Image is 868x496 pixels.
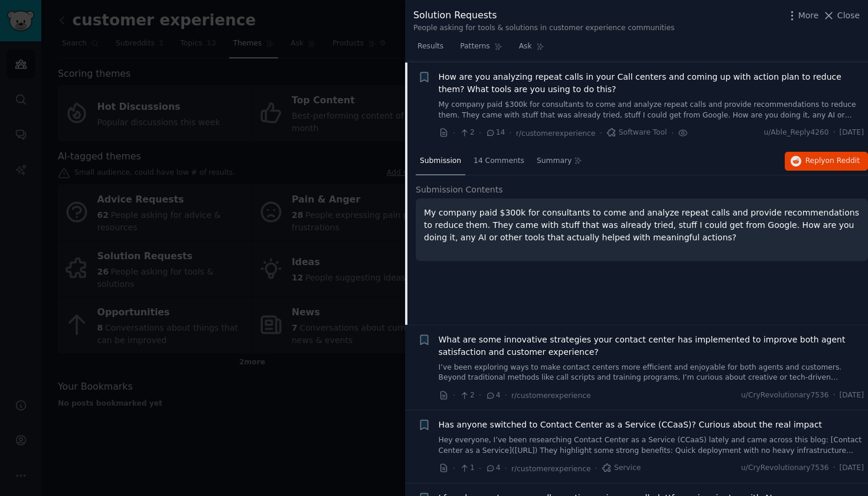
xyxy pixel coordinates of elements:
span: · [505,389,507,402]
span: u/CryRevolutionary7536 [741,463,829,474]
button: Replyon Reddit [785,152,868,171]
span: Submission Contents [416,184,503,196]
span: Summary [537,156,572,167]
span: · [833,390,836,401]
span: Service [602,463,641,474]
span: Close [837,9,860,22]
span: · [671,127,673,139]
a: Ask [515,37,549,61]
button: Close [823,9,860,22]
span: r/customerexperience [516,129,595,138]
a: My company paid $300k for consultants to come and analyze repeat calls and provide recommendation... [439,100,864,120]
span: · [453,127,455,139]
span: · [479,127,481,139]
span: · [833,128,836,138]
span: · [453,389,455,402]
span: 14 Comments [474,156,524,167]
span: on Reddit [825,156,860,165]
span: Reply [805,156,860,167]
a: How are you analyzing repeat calls in your Call centers and coming up with action plan to reduce ... [439,71,864,96]
span: Patterns [460,41,490,52]
span: · [595,462,597,475]
span: More [798,9,819,22]
span: Ask [519,41,532,52]
span: · [599,127,602,139]
a: Patterns [456,37,506,61]
a: What are some innovative strategies your contact center has implemented to improve both agent sat... [439,334,864,358]
span: Results [417,41,443,52]
button: More [786,9,819,22]
span: Submission [420,156,461,167]
span: [DATE] [840,463,864,474]
span: 1 [459,463,474,474]
span: · [833,463,836,474]
span: [DATE] [840,390,864,401]
span: · [509,127,511,139]
a: Has anyone switched to Contact Center as a Service (CCaaS)? Curious about the real impact [439,419,823,431]
p: My company paid $300k for consultants to come and analyze repeat calls and provide recommendation... [424,207,860,244]
span: u/CryRevolutionary7536 [741,390,829,401]
span: · [505,462,507,475]
span: [DATE] [840,128,864,138]
span: 2 [459,128,474,138]
span: r/customerexperience [511,391,590,400]
span: Software Tool [606,128,667,138]
span: · [453,462,455,475]
a: Results [413,37,448,61]
span: · [479,389,481,402]
span: r/customerexperience [511,465,590,473]
a: Hey everyone, I’ve been researching Contact Center as a Service (CCaaS) lately and came across th... [439,435,864,456]
span: 4 [485,463,500,474]
div: Solution Requests [413,8,674,23]
span: 14 [485,128,505,138]
span: · [479,462,481,475]
span: u/Able_Reply4260 [763,128,828,138]
div: People asking for tools & solutions in customer experience communities [413,23,674,34]
span: 2 [459,390,474,401]
a: I’ve been exploring ways to make contact centers more efficient and enjoyable for both agents and... [439,363,864,383]
span: 4 [485,390,500,401]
